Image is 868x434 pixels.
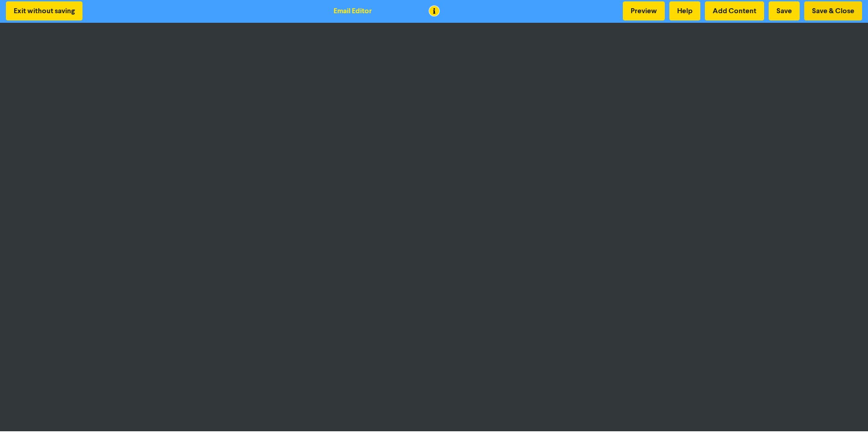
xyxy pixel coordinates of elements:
[623,1,665,20] button: Preview
[334,5,372,16] div: Email Editor
[669,1,700,20] button: Help
[769,1,800,20] button: Save
[6,1,82,20] button: Exit without saving
[705,1,764,20] button: Add Content
[804,1,862,20] button: Save & Close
